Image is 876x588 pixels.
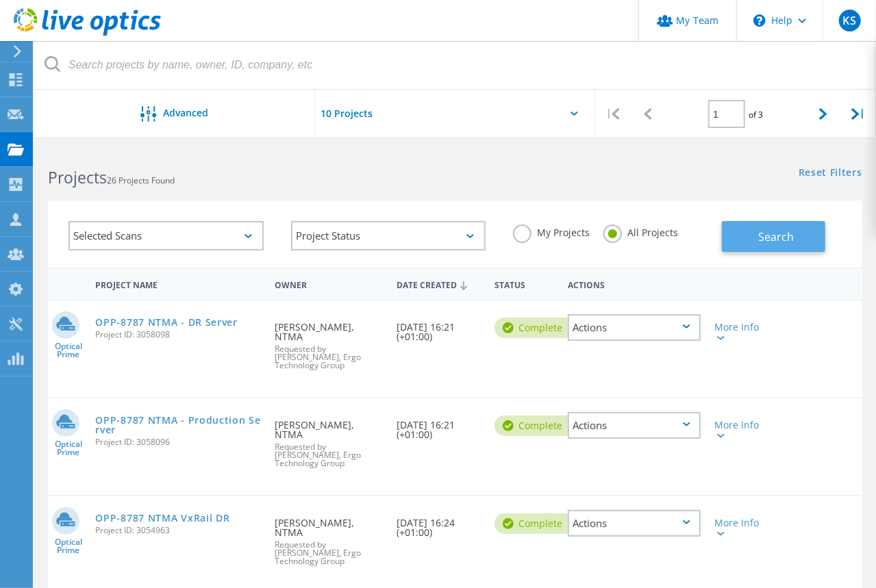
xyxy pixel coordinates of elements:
div: Selected Scans [68,221,264,251]
button: Search [722,221,825,252]
a: OPP-8787 NTMA - DR Server [95,318,238,327]
label: All Projects [603,225,678,238]
div: | [841,90,876,138]
div: Actions [568,510,701,537]
div: Owner [268,271,390,296]
span: Requested by [PERSON_NAME], Ergo Technology Group [275,443,383,468]
div: Status [488,271,561,296]
a: Live Optics Dashboard [14,29,161,38]
div: Actions [561,271,708,296]
span: Requested by [PERSON_NAME], Ergo Technology Group [275,345,383,370]
span: Search [759,229,794,244]
span: Project ID: 3054963 [95,526,261,535]
div: | [595,90,630,138]
a: Reset Filters [799,168,862,179]
div: More Info [714,322,766,342]
span: Project ID: 3058096 [95,438,261,446]
span: Project ID: 3058098 [95,331,261,339]
div: Complete [495,416,576,436]
span: 26 Projects Found [107,175,175,186]
div: [PERSON_NAME], NTMA [268,398,390,481]
div: [PERSON_NAME], NTMA [268,496,390,579]
span: Advanced [163,108,208,118]
div: Date Created [390,271,488,297]
div: More Info [714,518,766,537]
div: [PERSON_NAME], NTMA [268,301,390,383]
a: OPP-8787 NTMA VxRail DR [95,513,229,523]
svg: \n [753,14,766,27]
div: [DATE] 16:21 (+01:00) [390,398,488,453]
label: My Projects [513,225,590,238]
a: OPP-8787 NTMA - Production Server [95,416,261,435]
div: Complete [495,318,576,338]
div: Project Status [291,221,486,251]
div: [DATE] 16:24 (+01:00) [390,496,488,551]
span: Requested by [PERSON_NAME], Ergo Technology Group [275,541,383,565]
div: More Info [714,420,766,439]
span: Optical Prime [48,440,88,457]
div: Project Name [88,271,268,296]
div: Actions [568,412,701,439]
span: KS [843,15,856,26]
div: [DATE] 16:21 (+01:00) [390,301,488,355]
b: Projects [48,166,107,188]
span: Optical Prime [48,342,88,359]
div: Actions [568,314,701,341]
div: Complete [495,513,576,534]
span: of 3 [749,109,763,120]
span: Optical Prime [48,538,88,554]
